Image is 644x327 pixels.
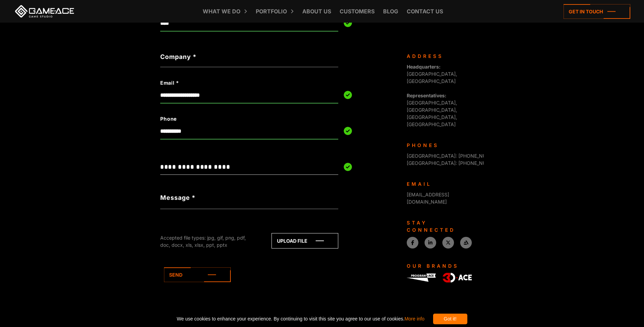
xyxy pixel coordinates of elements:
img: Program-Ace [407,274,436,281]
span: We use cookies to enhance your experience. By continuing to visit this site you agree to our use ... [177,314,424,324]
a: Upload file [272,233,338,249]
label: Email * [160,79,303,87]
a: More info [404,316,424,322]
span: [GEOGRAPHIC_DATA]: [PHONE_NUMBER] [407,160,501,166]
div: Address [407,52,479,60]
label: Message * [160,193,195,202]
div: Stay connected [407,219,479,233]
img: 3D-Ace [443,273,472,282]
strong: Headquarters: [407,64,441,70]
span: [GEOGRAPHIC_DATA]: [PHONE_NUMBER] [407,153,501,159]
div: Accepted file types: jpg, gif, png, pdf, doc, docx, xls, xlsx, ppt, pptx [160,234,256,249]
label: Company * [160,52,338,61]
span: [GEOGRAPHIC_DATA], [GEOGRAPHIC_DATA], [GEOGRAPHIC_DATA], [GEOGRAPHIC_DATA] [407,93,457,127]
div: Got it! [433,314,467,324]
div: Our Brands [407,262,479,269]
a: [EMAIL_ADDRESS][DOMAIN_NAME] [407,192,449,205]
strong: Representatives: [407,93,446,98]
a: Get in touch [564,4,630,19]
div: Phones [407,142,479,149]
label: Phone [160,115,303,123]
span: [GEOGRAPHIC_DATA], [GEOGRAPHIC_DATA] [407,64,457,84]
a: Send [164,267,231,282]
div: Email [407,180,479,187]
